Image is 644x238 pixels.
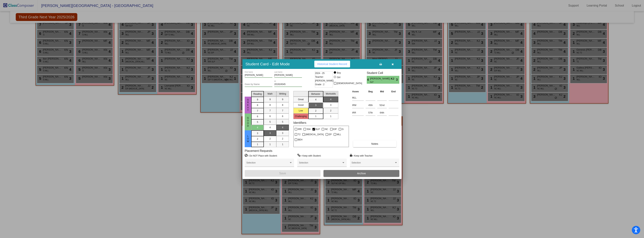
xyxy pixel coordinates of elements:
[257,126,258,129] span: 4
[316,127,320,131] span: SLP
[279,92,286,95] span: Writing
[370,77,391,81] span: [PERSON_NAME]
[269,137,271,140] span: 2
[269,98,271,101] span: 9
[315,104,316,107] span: 3
[282,109,283,112] span: 7
[333,127,337,131] span: EIP
[245,170,321,177] button: Save
[257,104,258,107] span: 8
[342,127,344,131] span: G
[282,115,283,118] span: 6
[246,135,250,143] span: Low
[323,170,399,177] button: Archive
[315,109,316,113] span: 2
[337,132,341,137] span: MLL
[282,126,283,129] span: 4
[245,83,272,86] input: goes by name
[350,154,373,157] label: = Keep with Teacher:
[269,103,271,107] span: 8
[357,172,366,175] span: Archive
[330,98,331,101] span: 4
[257,137,258,141] span: 2
[330,103,331,107] span: 3
[315,98,316,101] span: 4
[282,103,283,107] span: 8
[245,154,277,157] label: = Do NOT Place with Student:
[306,132,324,137] span: [MEDICAL_DATA]
[315,71,325,75] span: 2024 - 25
[311,92,320,96] span: Behavior
[282,143,283,146] span: 1
[353,140,396,147] button: Notes
[282,131,283,135] span: 3
[269,115,271,118] span: 6
[352,95,364,101] input: assessment
[298,132,300,137] span: T2
[298,137,303,142] span: BEH
[257,98,258,101] span: 9
[370,81,388,84] span: SLP
[257,115,258,118] span: 6
[352,110,364,116] input: assessment
[269,109,271,112] span: 7
[245,62,290,66] h3: Student Card - Edit Mode
[325,127,328,131] span: NC
[307,127,310,131] span: 504
[317,63,347,66] span: Historical Student Record
[257,143,258,146] span: 1
[376,90,388,94] th: Mid
[257,132,258,135] span: 3
[279,172,286,175] span: Save
[282,137,283,140] span: 2
[315,115,316,118] span: 1
[246,98,250,112] span: Great
[257,109,258,113] span: 7
[282,120,283,124] span: 5
[371,142,378,145] span: Notes
[391,77,396,81] span: KJ
[297,154,321,157] label: = Keep with Student:
[315,75,334,83] span: Teacher: [PERSON_NAME]
[253,92,262,96] span: Reading
[314,61,350,67] button: Historical Student Record
[396,78,399,82] span: 3
[298,127,302,131] span: IRR
[268,92,273,95] span: Math
[367,71,399,75] h3: Student Cell
[330,109,331,112] span: 2
[337,76,341,79] div: Girl
[293,121,306,125] label: Identifiers
[326,92,336,95] span: Workskills
[269,131,271,135] span: 3
[269,120,271,124] span: 5
[351,90,365,94] th: Asses
[337,71,341,75] div: Boy
[246,117,250,127] span: Good
[269,143,271,146] span: 1
[367,78,370,82] span: 4
[282,98,283,101] span: 9
[365,90,376,94] th: Beg
[352,102,364,108] input: assessment
[337,81,362,86] span: [DEMOGRAPHIC_DATA]
[257,120,258,124] span: 5
[329,132,332,137] span: EP
[388,90,399,94] th: End
[269,126,271,129] span: 4
[274,83,302,86] input: Enter ID
[245,149,272,153] label: Placement Requests
[315,83,324,86] span: Grade : 2
[330,115,331,118] span: 1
